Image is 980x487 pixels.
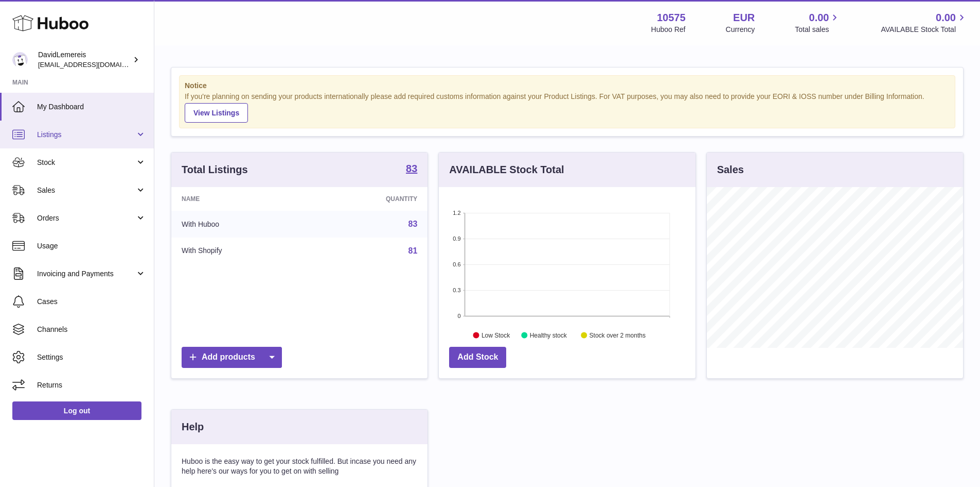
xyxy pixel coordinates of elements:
text: 1.2 [453,210,461,216]
h3: Total Listings [182,163,248,177]
div: Huboo Ref [651,25,686,35]
a: 0.00 AVAILABLE Stock Total [881,11,968,35]
th: Quantity [310,187,428,211]
text: 0.3 [453,287,461,293]
td: With Huboo [171,211,310,238]
a: View Listings [185,103,248,123]
text: 0.6 [453,261,461,267]
span: Orders [37,213,135,223]
span: [EMAIL_ADDRESS][DOMAIN_NAME] [38,60,151,69]
span: Cases [37,297,146,307]
span: Channels [37,325,146,334]
span: Invoicing and Payments [37,269,135,279]
h3: Sales [717,163,744,177]
h3: Help [182,420,204,434]
text: Low Stock [482,331,510,339]
text: 0 [458,313,461,319]
a: Log out [12,401,141,420]
strong: 83 [406,163,417,174]
td: With Shopify [171,238,310,264]
a: 81 [408,246,418,255]
h3: AVAILABLE Stock Total [449,163,564,177]
th: Name [171,187,310,211]
span: Settings [37,352,146,362]
span: Listings [37,130,135,140]
span: Usage [37,241,146,251]
span: 0.00 [809,11,829,25]
text: Healthy stock [530,331,567,339]
span: AVAILABLE Stock Total [881,25,968,35]
a: 83 [408,220,418,228]
a: 0.00 Total sales [795,11,841,35]
span: My Dashboard [37,102,146,112]
span: Total sales [795,25,841,35]
span: Sales [37,186,135,195]
strong: EUR [733,11,755,25]
span: Stock [37,158,135,167]
a: 83 [406,163,417,176]
div: If you're planning on sending your products internationally please add required customs informati... [185,92,950,123]
text: Stock over 2 months [590,331,646,339]
span: Returns [37,380,146,390]
strong: 10575 [657,11,686,25]
span: 0.00 [936,11,956,25]
div: Currency [726,25,755,35]
a: Add products [182,347,282,368]
strong: Notice [185,81,950,91]
div: DavidLemereis [38,50,131,70]
a: Add Stock [449,347,506,368]
img: internalAdmin-10575@internal.huboo.com [12,52,28,68]
p: Huboo is the easy way to get your stock fulfilled. But incase you need any help here's our ways f... [182,457,417,476]
text: 0.9 [453,236,461,242]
